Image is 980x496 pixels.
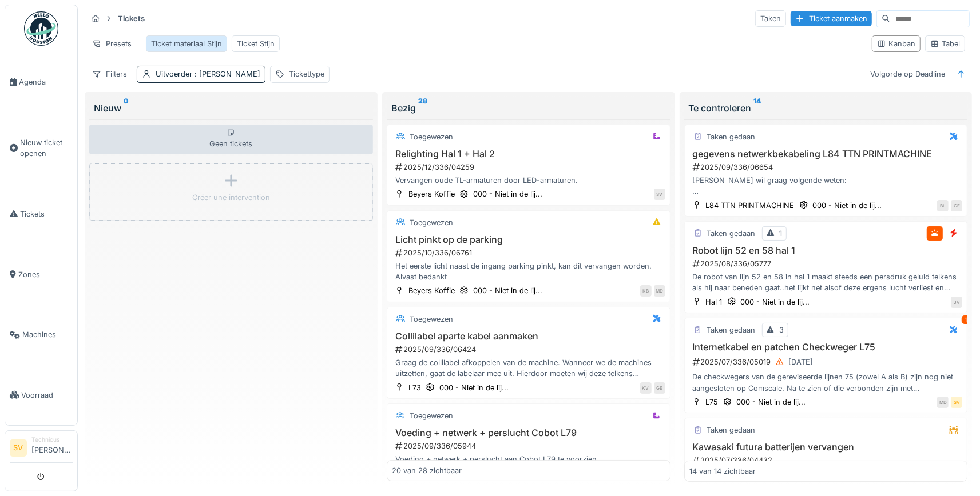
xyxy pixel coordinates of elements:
[706,200,795,211] div: L84 TTN PRINTMACHINE
[951,397,962,408] div: SV
[392,454,665,465] div: Voeding + netwerk + perslucht aan Cobot L79 te voorzien
[780,325,784,335] div: 3
[937,397,949,408] div: MD
[640,285,652,297] div: KB
[410,131,453,142] div: Toegewezen
[951,200,962,211] div: GE
[5,244,77,305] a: Zones
[392,331,665,342] h3: Collilabel aparte kabel aanmaken
[20,209,73,219] span: Tickets
[394,344,665,355] div: 2025/09/336/06424
[692,258,963,269] div: 2025/08/336/05777
[31,435,73,460] li: [PERSON_NAME]
[654,189,665,200] div: SV
[19,77,73,87] span: Agenda
[439,382,509,393] div: 000 - Niet in de lij...
[689,175,963,197] div: [PERSON_NAME] wil graag volgende weten: - bekabeling: gelabelled, waar afgemonteerd (begin/einde)...
[408,382,421,393] div: L73
[289,69,324,79] div: Tickettype
[473,189,542,199] div: 000 - Niet in de lij...
[392,427,665,438] h3: Voeding + netwerk + perslucht Cobot L79
[707,131,756,142] div: Taken gedaan
[689,465,756,476] div: 14 van 14 zichtbaar
[962,315,970,324] div: 1
[780,228,783,239] div: 1
[689,271,963,293] div: De robot van lijn 52 en 58 in hal 1 maakt steeds een persdruk geluid telkens als hij naar beneden...
[741,297,810,307] div: 000 - Niet in de lij...
[20,137,73,159] span: Nieuw ticket openen
[410,217,453,228] div: Toegewezen
[87,66,132,82] div: Filters
[707,228,756,239] div: Taken gedaan
[707,425,756,435] div: Taken gedaan
[391,101,666,115] div: Bezig
[689,101,963,115] div: Te controleren
[689,149,963,159] h3: gegevens netwerkbekabeling L84 TTN PRINTMACHINE
[813,200,882,211] div: 000 - Niet in de lij...
[692,355,963,369] div: 2025/07/336/05019
[640,382,652,394] div: KV
[31,435,73,444] div: Technicus
[706,397,719,407] div: L75
[10,435,73,463] a: SV Technicus[PERSON_NAME]
[737,397,806,407] div: 000 - Niet in de lij...
[789,357,814,367] div: [DATE]
[689,371,963,393] div: De checkwegers van de gereviseerde lijnen 75 (zowel A als B) zijn nog niet aangesloten op Comscal...
[113,13,149,24] strong: Tickets
[692,455,963,466] div: 2025/07/336/04432
[394,247,665,258] div: 2025/10/336/06761
[755,10,786,27] div: Taken
[408,189,455,199] div: Beyers Koffie
[18,269,73,280] span: Zones
[692,162,963,173] div: 2025/09/336/06654
[22,329,73,340] span: Machines
[689,442,963,453] h3: Kawasaki futura batterijen vervangen
[392,149,665,159] h3: Relighting Hal 1 + Hal 2
[94,101,368,115] div: Nieuw
[5,184,77,245] a: Tickets
[418,101,427,115] sup: 28
[5,52,77,113] a: Agenda
[124,101,129,115] sup: 0
[156,69,260,79] div: Uitvoerder
[410,314,453,325] div: Toegewezen
[689,342,963,353] h3: Internetkabel en patchen Checkweger L75
[654,285,665,297] div: MD
[410,410,453,421] div: Toegewezen
[392,234,665,245] h3: Licht pinkt op de parking
[5,113,77,184] a: Nieuw ticket openen
[392,175,665,186] div: Vervangen oude TL-armaturen door LED-armaturen.
[937,200,949,211] div: BL
[877,38,915,49] div: Kanban
[865,66,950,82] div: Volgorde op Deadline
[408,285,455,296] div: Beyers Koffie
[192,70,260,78] span: : [PERSON_NAME]
[192,192,270,203] div: Créer une intervention
[89,125,373,154] div: Geen tickets
[707,325,756,335] div: Taken gedaan
[392,465,462,476] div: 20 van 28 zichtbaar
[951,297,962,308] div: JV
[394,162,665,173] div: 2025/12/336/04259
[754,101,761,115] sup: 14
[24,11,58,46] img: Badge_color-CXgf-gQk.svg
[87,35,137,52] div: Presets
[237,38,275,49] div: Ticket Stijn
[151,38,222,49] div: Ticket materiaal Stijn
[5,305,77,365] a: Machines
[654,382,665,394] div: GE
[21,390,73,401] span: Voorraad
[10,439,27,457] li: SV
[392,261,665,282] div: Het eerste licht naast de ingang parking pinkt, kan dit vervangen worden. Alvast bedankt
[473,285,542,296] div: 000 - Niet in de lij...
[930,38,960,49] div: Tabel
[689,245,963,256] h3: Robot lijn 52 en 58 hal 1
[706,297,723,307] div: Hal 1
[791,11,872,26] div: Ticket aanmaken
[5,365,77,426] a: Voorraad
[392,357,665,379] div: Graag de collilabel afkoppelen van de machine. Wanneer we de machines uitzetten, gaat de labelaar...
[394,441,665,451] div: 2025/09/336/05944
